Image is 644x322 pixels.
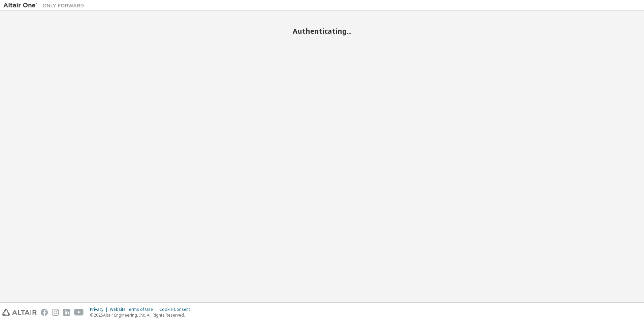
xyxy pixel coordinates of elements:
[2,309,37,316] img: altair_logo.svg
[110,307,159,312] div: Website Terms of Use
[90,312,194,318] p: © 2025 Altair Engineering, Inc. All Rights Reserved.
[63,309,70,316] img: linkedin.svg
[3,27,641,35] h2: Authenticating...
[74,309,84,316] img: youtube.svg
[90,307,110,312] div: Privacy
[3,2,88,9] img: Altair One
[41,309,48,316] img: facebook.svg
[159,307,194,312] div: Cookie Consent
[52,309,59,316] img: instagram.svg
